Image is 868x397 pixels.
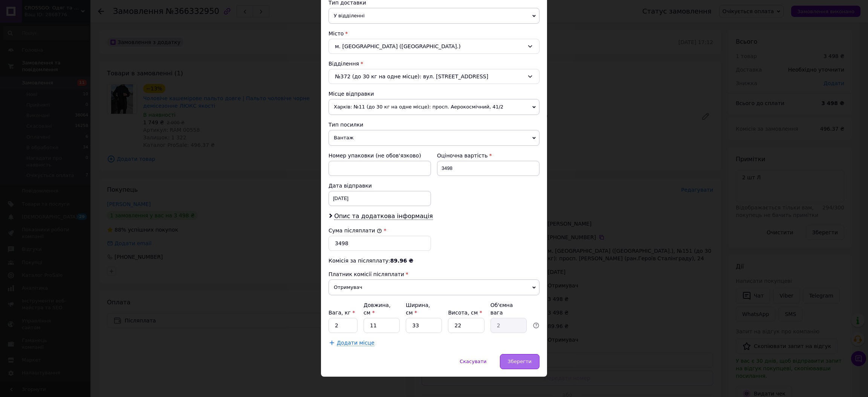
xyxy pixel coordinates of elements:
label: Довжина, см [364,302,391,316]
span: Місце відправки [329,91,374,97]
div: Оціночна вартість [437,152,539,159]
span: 89.96 ₴ [390,258,413,264]
span: Додати місце [337,340,374,346]
span: Зберегти [508,359,532,364]
div: Місто [329,30,539,37]
div: м. [GEOGRAPHIC_DATA] ([GEOGRAPHIC_DATA].) [329,39,539,54]
span: Опис та додаткова інформація [334,212,433,220]
div: Комісія за післяплату: [329,257,539,264]
div: Відділення [329,60,539,67]
span: Вантаж [329,130,539,146]
label: Вага, кг [329,310,355,316]
div: Дата відправки [329,182,431,189]
div: Об'ємна вага [491,301,527,316]
span: Платник комісії післяплати [329,271,404,277]
label: Сума післяплати [329,228,382,234]
div: №372 (до 30 кг на одне місце): вул. [STREET_ADDRESS] [329,69,539,84]
span: У відділенні [329,8,539,24]
div: Номер упаковки (не обов'язково) [329,152,431,159]
span: Скасувати [460,359,486,364]
span: Отримувач [329,279,539,295]
label: Ширина, см [406,302,430,316]
label: Висота, см [448,310,482,316]
span: Тип посилки [329,122,363,128]
span: Харків: №11 (до 30 кг на одне місце): просп. Аерокосмічний, 41/2 [329,99,539,115]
